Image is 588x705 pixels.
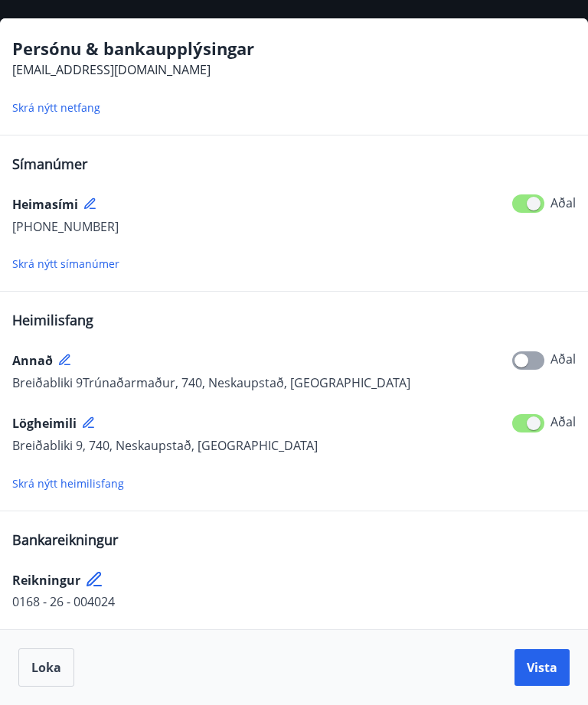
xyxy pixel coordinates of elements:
[527,659,557,676] span: Vista
[12,100,100,115] span: Skrá nýtt netfang
[12,593,115,610] span: 0168 - 26 - 004024
[12,37,576,60] h4: Persónu & bankaupplýsingar
[12,218,119,235] span: [PHONE_NUMBER]
[514,649,570,686] button: Vista
[12,572,80,589] span: Reikningur
[12,196,78,213] span: Heimasími
[12,476,124,491] span: Skrá nýtt heimilisfang
[12,155,87,173] span: Símanúmer
[550,413,576,430] span: Aðal
[12,437,318,454] span: Breiðabliki 9, 740, Neskaupstað, [GEOGRAPHIC_DATA]
[550,194,576,211] span: Aðal
[18,648,74,687] button: Loka
[12,352,53,369] span: Annað
[31,659,61,676] span: Loka
[12,415,77,432] span: Lögheimili
[550,351,576,367] span: Aðal
[12,374,410,391] span: Breiðabliki 9Trúnaðarmaður, 740, Neskaupstað, [GEOGRAPHIC_DATA]
[12,256,119,271] span: Skrá nýtt símanúmer
[12,530,118,549] span: Bankareikningur
[12,311,93,329] span: Heimilisfang
[12,61,211,78] span: [EMAIL_ADDRESS][DOMAIN_NAME]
